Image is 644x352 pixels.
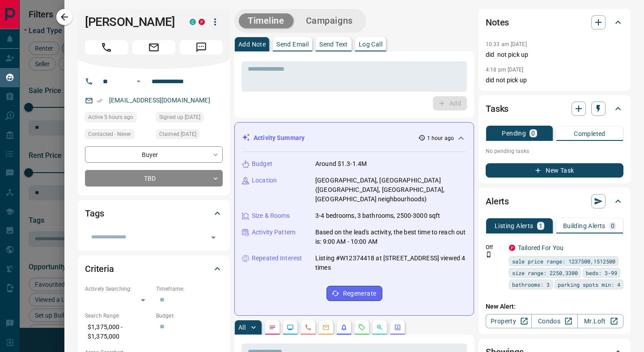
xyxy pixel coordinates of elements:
[85,262,114,276] h2: Criteria
[376,324,383,331] svg: Opportunities
[394,324,401,331] svg: Agent Actions
[254,133,305,143] p: Activity Summary
[85,15,176,29] h1: [PERSON_NAME]
[486,41,527,47] p: 10:33 am [DATE]
[486,194,509,208] h2: Alerts
[319,41,348,47] p: Send Text
[577,314,623,328] a: Mr.Loft
[539,223,542,229] p: 1
[85,170,223,187] div: TBD
[486,302,623,311] p: New Alert:
[88,130,131,139] span: Contacted - Never
[486,191,623,212] div: Alerts
[85,146,223,163] div: Buyer
[207,231,220,244] button: Open
[326,286,382,301] button: Regenerate
[269,324,276,331] svg: Notes
[252,211,290,221] p: Size & Rooms
[85,312,152,320] p: Search Range:
[252,159,272,169] p: Budget
[88,113,133,122] span: Active 5 hours ago
[495,223,534,229] p: Listing Alerts
[180,40,223,55] span: Message
[305,324,312,331] svg: Calls
[512,280,550,289] span: bathrooms: 3
[276,41,309,47] p: Send Email
[156,112,223,125] div: Tue Jun 20 2023
[486,98,623,119] div: Tasks
[238,324,246,331] p: All
[486,50,623,59] p: did not pick up
[287,324,294,331] svg: Lead Browsing Activity
[156,312,223,320] p: Budget:
[531,130,535,136] p: 0
[486,76,623,85] p: did not pick up
[85,258,223,280] div: Criteria
[85,40,128,55] span: Call
[190,19,196,25] div: condos.ca
[486,15,509,30] h2: Notes
[85,206,104,221] h2: Tags
[159,113,200,122] span: Signed up [DATE]
[486,67,524,73] p: 4:18 pm [DATE]
[359,41,382,47] p: Log Call
[574,131,606,137] p: Completed
[518,244,563,251] a: Tailored For You
[486,314,532,328] a: Property
[85,112,152,125] div: Tue Oct 14 2025
[315,159,367,169] p: Around $1.3-1.4M
[297,13,362,28] button: Campaigns
[85,285,152,293] p: Actively Searching:
[242,130,466,146] div: Activity Summary1 hour ago
[611,223,614,229] p: 0
[156,285,223,293] p: Timeframe:
[85,320,152,344] p: $1,375,000 - $1,375,000
[315,228,466,246] p: Based on the lead's activity, the best time to reach out is: 9:00 AM - 10:00 AM
[322,324,330,331] svg: Emails
[315,211,440,221] p: 3-4 bedrooms, 3 bathrooms, 2500-3000 sqft
[502,130,526,136] p: Pending
[512,257,615,266] span: sale price range: 1237500,1512500
[252,254,302,263] p: Repeated Interest
[531,314,577,328] a: Condos
[486,144,623,158] p: No pending tasks
[315,254,466,272] p: Listing #W12374418 at [STREET_ADDRESS] viewed 4 times
[486,12,623,33] div: Notes
[159,130,196,139] span: Claimed [DATE]
[486,243,504,251] p: Off
[252,176,277,185] p: Location
[486,251,492,258] svg: Push Notification Only
[512,268,578,277] span: size range: 2250,3300
[132,40,175,55] span: Email
[486,102,508,116] h2: Tasks
[509,245,515,251] div: property.ca
[586,268,617,277] span: beds: 3-99
[238,41,266,47] p: Add Note
[239,13,293,28] button: Timeline
[97,98,103,104] svg: Email Verified
[340,324,347,331] svg: Listing Alerts
[85,203,223,224] div: Tags
[156,129,223,142] div: Thu Jun 12 2025
[109,97,210,104] a: [EMAIL_ADDRESS][DOMAIN_NAME]
[563,223,606,229] p: Building Alerts
[252,228,296,237] p: Activity Pattern
[427,134,454,142] p: 1 hour ago
[486,163,623,178] button: New Task
[358,324,365,331] svg: Requests
[315,176,466,204] p: [GEOGRAPHIC_DATA], [GEOGRAPHIC_DATA] ([GEOGRAPHIC_DATA], [GEOGRAPHIC_DATA], [GEOGRAPHIC_DATA] nei...
[133,76,144,87] button: Open
[199,19,205,25] div: property.ca
[558,280,620,289] span: parking spots min: 4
